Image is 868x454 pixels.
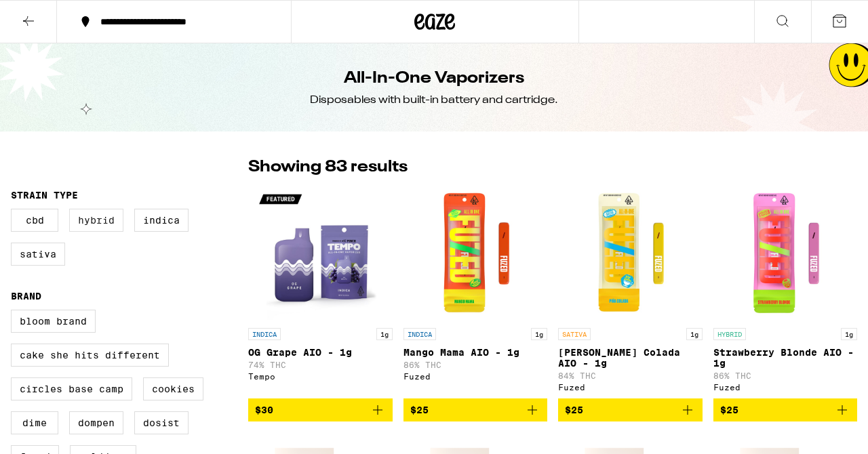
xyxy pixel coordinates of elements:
button: Add to bag [403,398,548,421]
p: 84% THC [558,371,703,380]
p: Showing 83 results [248,156,408,179]
div: Fuzed [713,383,858,392]
label: Dompen [69,411,123,434]
h1: All-In-One Vaporizers [344,67,524,90]
a: Open page for OG Grape AIO - 1g from Tempo [248,186,393,398]
div: Disposables with built-in battery and cartridge. [310,93,558,108]
span: $25 [565,405,583,415]
a: Open page for Strawberry Blonde AIO - 1g from Fuzed [713,186,858,398]
legend: Strain Type [11,190,78,201]
p: INDICA [248,328,281,340]
p: 1g [686,328,703,340]
legend: Brand [11,291,41,302]
span: $30 [255,405,273,415]
button: Add to bag [713,398,858,421]
img: Fuzed - Pina Colada AIO - 1g [562,186,698,321]
p: INDICA [403,328,436,340]
a: Open page for Pina Colada AIO - 1g from Fuzed [558,186,703,398]
p: 1g [376,328,393,340]
p: HYBRID [713,328,746,340]
label: Sativa [11,243,65,266]
p: 1g [841,328,857,340]
label: Hybrid [69,209,123,232]
img: Fuzed - Strawberry Blonde AIO - 1g [717,186,853,321]
label: Cookies [143,377,203,400]
p: [PERSON_NAME] Colada AIO - 1g [558,347,703,369]
div: Fuzed [403,372,548,381]
span: $25 [410,405,429,415]
span: $25 [720,405,738,415]
label: CBD [11,209,58,232]
span: Help [29,9,57,22]
button: Add to bag [248,398,393,421]
label: Cake She Hits Different [11,344,169,367]
img: Tempo - OG Grape AIO - 1g [252,186,388,321]
label: Indica [134,209,189,232]
p: 86% THC [713,371,858,380]
p: 1g [531,328,547,340]
label: Bloom Brand [11,310,96,333]
p: 74% THC [248,360,393,369]
a: Open page for Mango Mama AIO - 1g from Fuzed [403,186,548,398]
div: Tempo [248,372,393,381]
p: Mango Mama AIO - 1g [403,347,548,358]
label: Circles Base Camp [11,377,132,400]
label: DIME [11,411,58,434]
div: Fuzed [558,383,703,392]
label: Dosist [134,411,189,434]
p: OG Grape AIO - 1g [248,347,393,358]
p: 86% THC [403,360,548,369]
img: Fuzed - Mango Mama AIO - 1g [408,186,543,321]
button: Add to bag [558,398,703,421]
p: SATIVA [558,328,591,340]
p: Strawberry Blonde AIO - 1g [713,347,858,369]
